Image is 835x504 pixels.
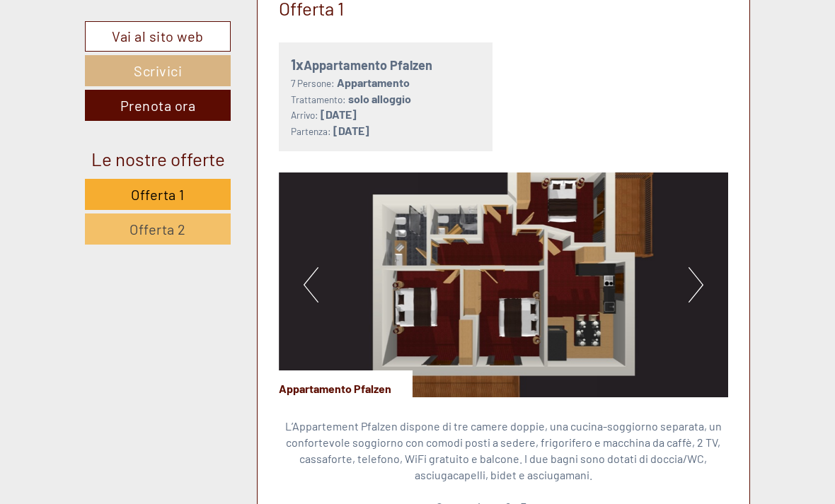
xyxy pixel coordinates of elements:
[348,92,411,105] b: solo alloggio
[131,186,185,203] span: Offerta 1
[21,41,209,52] div: Appartements & Wellness [PERSON_NAME]
[291,125,331,137] small: Partenza:
[85,21,231,52] a: Vai al sito web
[333,124,369,137] b: [DATE]
[197,11,253,35] div: lunedì
[11,38,217,81] div: Buon giorno, come possiamo aiutarla?
[85,146,231,172] div: Le nostre offerte
[304,267,318,303] button: Previous
[321,107,357,121] b: [DATE]
[291,54,481,75] div: Appartamento Pfalzen
[689,267,703,303] button: Next
[279,370,413,397] div: Appartamento Pfalzen
[376,366,451,397] button: Invia
[129,221,186,238] span: Offerta 2
[291,77,335,89] small: 7 Persone:
[279,172,729,397] img: image
[85,55,231,86] a: Scrivici
[85,90,231,121] a: Prenota ora
[291,56,304,73] b: 1x
[21,69,209,78] small: 20:22
[291,93,346,105] small: Trattamento:
[291,109,318,121] small: Arrivo:
[337,76,410,89] b: Appartamento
